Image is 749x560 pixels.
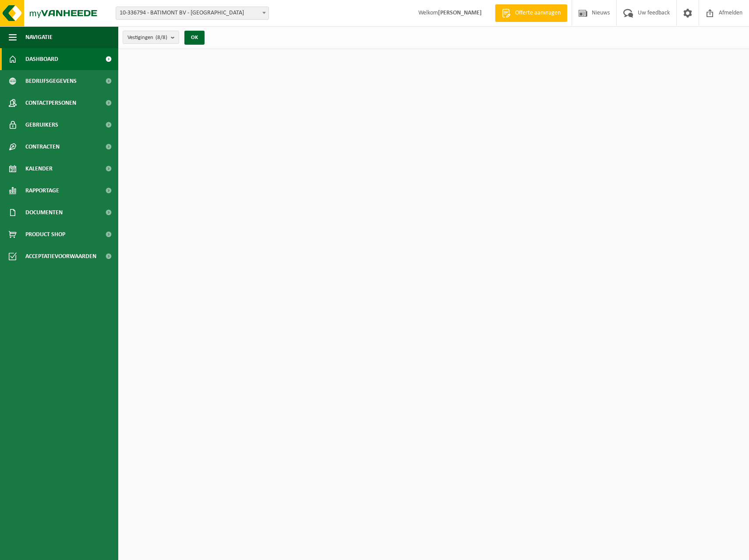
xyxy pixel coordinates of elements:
span: Product Shop [25,223,65,245]
span: Offerte aanvragen [513,9,563,18]
span: Rapportage [25,180,59,202]
button: OK [184,31,205,45]
span: Contracten [25,136,60,158]
span: Bedrijfsgegevens [25,70,77,92]
span: 10-336794 - BATIMONT BV - ROESELARE [116,7,269,20]
strong: [PERSON_NAME] [438,10,482,16]
span: Vestigingen [127,31,167,44]
span: Gebruikers [25,114,58,136]
button: Vestigingen(8/8) [123,31,179,44]
span: 10-336794 - BATIMONT BV - ROESELARE [116,7,269,19]
count: (8/8) [155,35,167,40]
span: Documenten [25,202,63,223]
span: Contactpersonen [25,92,76,114]
a: Offerte aanvragen [495,4,567,22]
span: Navigatie [25,26,53,48]
span: Dashboard [25,48,58,70]
span: Kalender [25,158,53,180]
span: Acceptatievoorwaarden [25,245,96,267]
